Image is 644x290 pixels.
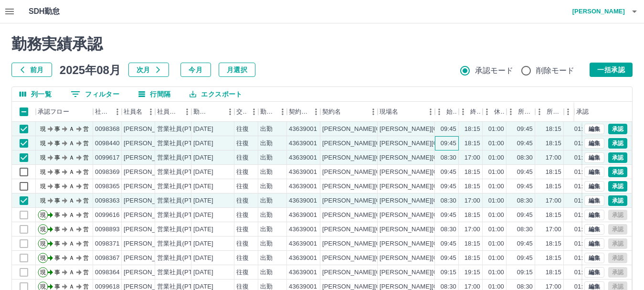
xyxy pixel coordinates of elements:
button: 次月 [128,63,169,77]
div: 勤務日 [191,102,234,122]
div: 08:30 [441,196,456,205]
div: [PERSON_NAME][GEOGRAPHIC_DATA] [380,168,497,177]
div: 承認 [576,102,589,122]
text: 事 [54,169,60,175]
div: 09:45 [441,139,456,148]
div: 43639001 [289,139,317,148]
div: 往復 [236,225,249,234]
div: 0098363 [95,196,120,205]
div: [PERSON_NAME] [124,196,176,205]
div: 出勤 [260,182,273,191]
div: 18:15 [546,125,561,134]
div: 19:15 [465,268,480,277]
div: [DATE] [193,182,213,191]
div: 所定終業 [535,102,564,122]
button: 列選択 [12,87,59,101]
text: Ａ [69,154,74,161]
div: 営業社員(PT契約) [157,254,207,263]
div: 01:00 [574,225,590,234]
div: 18:15 [465,139,480,148]
div: 0098365 [95,182,120,191]
button: 前月 [11,63,52,77]
button: メニュー [247,105,261,119]
div: 社員名 [124,102,142,122]
div: 01:00 [488,211,504,220]
div: 往復 [236,196,249,205]
div: 18:15 [465,125,480,134]
button: 月選択 [219,63,255,77]
div: 01:00 [574,268,590,277]
text: 営 [83,140,89,147]
div: [PERSON_NAME][GEOGRAPHIC_DATA] [380,196,497,205]
div: 休憩 [483,102,507,122]
div: 出勤 [260,225,273,234]
div: [PERSON_NAME][GEOGRAPHIC_DATA] [322,268,440,277]
div: 18:15 [546,168,561,177]
text: 営 [83,154,89,161]
div: [PERSON_NAME][GEOGRAPHIC_DATA] [380,139,497,148]
text: 営 [83,169,89,175]
text: Ａ [69,269,74,276]
div: 17:00 [546,196,561,205]
div: 18:15 [465,168,480,177]
text: 営 [83,126,89,132]
div: 営業社員(PT契約) [157,168,207,177]
div: 01:00 [488,125,504,134]
span: 削除モード [536,65,575,76]
text: 事 [54,183,60,190]
div: [PERSON_NAME] [124,268,176,277]
div: 43639001 [289,268,317,277]
button: 編集 [584,181,604,192]
div: 43639001 [289,125,317,134]
button: 編集 [584,238,604,249]
text: 営 [83,255,89,261]
div: 01:00 [488,168,504,177]
div: 休憩 [494,102,505,122]
text: Ａ [69,140,74,147]
div: 営業社員(PT契約) [157,211,207,220]
div: 01:00 [574,182,590,191]
div: 承認フロー [38,102,69,122]
div: 01:00 [574,254,590,263]
div: 17:00 [546,153,561,162]
div: [PERSON_NAME][GEOGRAPHIC_DATA] [380,268,497,277]
div: 所定終業 [547,102,562,122]
button: 承認 [608,138,627,149]
div: 往復 [236,268,249,277]
button: メニュー [223,105,237,119]
text: Ａ [69,212,74,218]
div: 0098371 [95,239,120,248]
div: 営業社員(PT契約) [157,225,207,234]
button: 行間隔 [131,87,178,101]
text: Ａ [69,226,74,233]
button: メニュー [309,105,323,119]
button: 今月 [180,63,211,77]
div: 01:00 [574,196,590,205]
div: 09:45 [441,125,456,134]
button: メニュー [275,105,290,119]
div: 01:00 [574,211,590,220]
div: 09:45 [441,182,456,191]
text: 現 [40,140,46,147]
text: 現 [40,269,46,276]
div: 01:00 [488,153,504,162]
div: 0098893 [95,225,120,234]
text: 営 [83,226,89,233]
text: 現 [40,255,46,261]
div: 18:15 [465,211,480,220]
div: [PERSON_NAME] [124,153,176,162]
button: メニュー [144,105,158,119]
text: 事 [54,197,60,204]
div: 社員区分 [155,102,191,122]
div: 43639001 [289,254,317,263]
div: 営業社員(PT契約) [157,125,207,134]
div: [PERSON_NAME][GEOGRAPHIC_DATA] [322,211,440,220]
div: 43639001 [289,153,317,162]
div: 43639001 [289,239,317,248]
div: [DATE] [193,196,213,205]
div: 09:45 [441,254,456,263]
div: 18:15 [546,268,561,277]
div: 往復 [236,168,249,177]
div: [PERSON_NAME][GEOGRAPHIC_DATA] [322,168,440,177]
div: [PERSON_NAME][GEOGRAPHIC_DATA] [322,125,440,134]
